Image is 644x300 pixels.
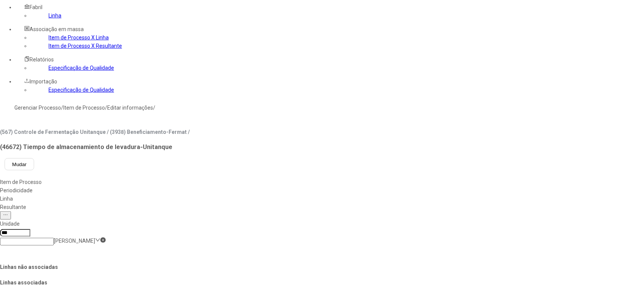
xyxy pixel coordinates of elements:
[48,65,114,71] a: Especificação de Qualidade
[48,43,122,49] a: Item de Processo X Resultante
[107,105,153,111] a: Editar informações
[5,158,34,170] button: Mudar
[48,87,114,93] a: Especificação de Qualidade
[48,13,61,19] a: Linha
[14,105,61,111] a: Gerenciar Processo
[61,105,63,111] nz-breadcrumb-separator: /
[153,105,155,111] nz-breadcrumb-separator: /
[30,57,54,63] span: Relatórios
[105,105,107,111] nz-breadcrumb-separator: /
[63,105,105,111] a: Item de Processo
[30,26,84,32] span: Associação em massa
[12,162,27,167] span: Mudar
[30,4,42,10] span: Fabril
[30,79,57,85] span: Importação
[48,35,109,41] a: Item de Processo X Linha
[54,238,95,244] nz-select-item: C. Zarate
